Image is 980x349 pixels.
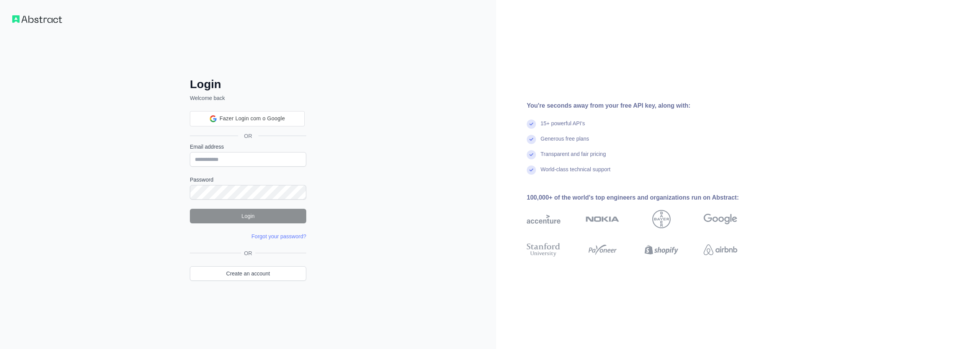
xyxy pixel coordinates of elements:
div: Fazer Login com o Google [190,111,305,126]
div: 15+ powerful API's [541,120,585,135]
label: Password [190,176,306,184]
img: payoneer [586,241,619,258]
img: check mark [527,120,536,129]
img: nokia [586,210,619,228]
span: OR [241,249,255,257]
a: Forgot your password? [252,233,306,239]
img: check mark [527,165,536,175]
div: You're seconds away from your free API key, along with: [527,101,762,110]
img: google [704,210,737,228]
img: Workflow [12,15,62,23]
h2: Login [190,77,306,91]
div: 100,000+ of the world's top engineers and organizations run on Abstract: [527,193,762,202]
img: check mark [527,150,536,159]
a: Create an account [190,266,306,281]
label: Email address [190,143,306,151]
img: check mark [527,135,536,144]
p: Welcome back [190,94,306,102]
img: shopify [645,241,678,258]
button: Login [190,209,306,223]
span: Fazer Login com o Google [220,115,285,123]
img: accenture [527,210,560,228]
img: stanford university [527,241,560,258]
img: airbnb [704,241,737,258]
img: bayer [652,210,671,228]
div: World-class technical support [541,165,611,181]
div: Transparent and fair pricing [541,150,606,165]
div: Generous free plans [541,135,589,150]
span: OR [238,132,258,140]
